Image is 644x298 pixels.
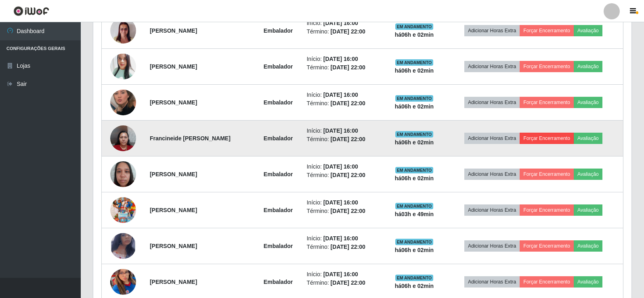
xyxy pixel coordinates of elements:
[464,97,520,108] button: Adicionar Horas Extra
[110,79,136,125] img: 1755569772545.jpeg
[395,275,434,281] span: EM ANDAMENTO
[331,279,365,286] time: [DATE] 22:00
[395,31,434,38] strong: há 06 h e 02 min
[150,27,197,34] strong: [PERSON_NAME]
[331,172,365,178] time: [DATE] 22:00
[520,169,574,180] button: Forçar Encerramento
[306,91,380,99] li: Início:
[306,198,380,207] li: Início:
[395,131,434,138] span: EM ANDAMENTO
[520,276,574,288] button: Forçar Encerramento
[464,169,520,180] button: Adicionar Horas Extra
[323,92,358,98] time: [DATE] 16:00
[306,163,380,171] li: Início:
[150,207,197,213] strong: [PERSON_NAME]
[574,97,602,108] button: Avaliação
[110,121,136,155] img: 1735852864597.jpeg
[264,171,293,177] strong: Embalador
[464,240,520,252] button: Adicionar Horas Extra
[520,61,574,72] button: Forçar Encerramento
[520,133,574,144] button: Forçar Encerramento
[331,28,365,35] time: [DATE] 22:00
[395,247,434,253] strong: há 06 h e 02 min
[150,99,197,106] strong: [PERSON_NAME]
[395,59,434,66] span: EM ANDAMENTO
[264,207,293,213] strong: Embalador
[395,283,434,289] strong: há 06 h e 02 min
[264,27,293,34] strong: Embalador
[306,243,380,251] li: Término:
[306,135,380,144] li: Término:
[110,14,136,48] img: 1704290796442.jpeg
[395,139,434,146] strong: há 06 h e 02 min
[464,204,520,216] button: Adicionar Horas Extra
[395,167,434,173] span: EM ANDAMENTO
[306,207,380,215] li: Término:
[306,19,380,27] li: Início:
[464,61,520,72] button: Adicionar Horas Extra
[306,127,380,135] li: Início:
[306,63,380,72] li: Término:
[323,163,358,170] time: [DATE] 16:00
[395,67,434,74] strong: há 06 h e 02 min
[264,135,293,142] strong: Embalador
[323,271,358,277] time: [DATE] 16:00
[520,240,574,252] button: Forçar Encerramento
[150,243,197,249] strong: [PERSON_NAME]
[331,100,365,106] time: [DATE] 22:00
[395,239,434,245] span: EM ANDAMENTO
[464,133,520,144] button: Adicionar Horas Extra
[574,240,602,252] button: Avaliação
[110,225,136,267] img: 1748046228717.jpeg
[395,95,434,102] span: EM ANDAMENTO
[323,199,358,206] time: [DATE] 16:00
[264,243,293,249] strong: Embalador
[331,136,365,142] time: [DATE] 22:00
[574,169,602,180] button: Avaliação
[574,25,602,36] button: Avaliação
[306,99,380,108] li: Término:
[574,204,602,216] button: Avaliação
[395,203,434,209] span: EM ANDAMENTO
[464,276,520,288] button: Adicionar Horas Extra
[110,157,136,191] img: 1740415667017.jpeg
[264,279,293,285] strong: Embalador
[150,135,231,142] strong: Francineide [PERSON_NAME]
[464,25,520,36] button: Adicionar Horas Extra
[331,244,365,250] time: [DATE] 22:00
[574,61,602,72] button: Avaliação
[110,187,136,233] img: 1747062171782.jpeg
[323,20,358,26] time: [DATE] 16:00
[264,63,293,70] strong: Embalador
[520,204,574,216] button: Forçar Encerramento
[520,97,574,108] button: Forçar Encerramento
[306,27,380,36] li: Término:
[306,234,380,243] li: Início:
[574,133,602,144] button: Avaliação
[110,51,136,82] img: 1748729241814.jpeg
[306,55,380,63] li: Início:
[331,208,365,214] time: [DATE] 22:00
[150,171,197,177] strong: [PERSON_NAME]
[395,175,434,181] strong: há 06 h e 02 min
[395,103,434,110] strong: há 06 h e 02 min
[520,25,574,36] button: Forçar Encerramento
[323,127,358,134] time: [DATE] 16:00
[264,99,293,106] strong: Embalador
[306,279,380,287] li: Término:
[323,235,358,242] time: [DATE] 16:00
[395,211,434,217] strong: há 03 h e 49 min
[150,63,197,70] strong: [PERSON_NAME]
[13,6,49,16] img: CoreUI Logo
[323,56,358,62] time: [DATE] 16:00
[150,279,197,285] strong: [PERSON_NAME]
[331,64,365,71] time: [DATE] 22:00
[306,270,380,279] li: Início:
[395,23,434,30] span: EM ANDAMENTO
[574,276,602,288] button: Avaliação
[306,171,380,179] li: Término:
